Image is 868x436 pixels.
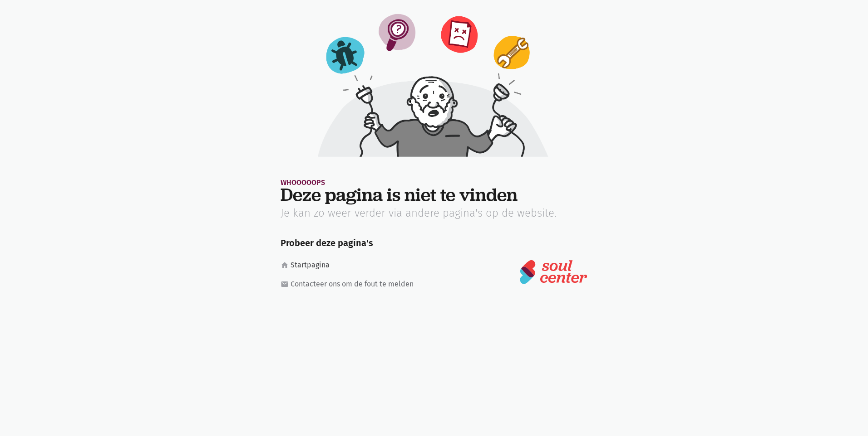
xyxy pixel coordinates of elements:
[281,261,289,269] i: home
[519,259,587,285] img: logo-soulcenter-full.svg
[281,259,423,271] a: homeStartpagina
[281,186,588,203] h1: Deze pagina is niet te vinden
[281,278,423,290] a: mailContacteer ons om de fout te melden
[281,207,588,220] p: Je kan zo weer verder via andere pagina's op de website.
[281,231,588,248] h5: Probeer deze pagina's
[281,280,289,288] i: mail
[281,179,588,186] div: Whooooops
